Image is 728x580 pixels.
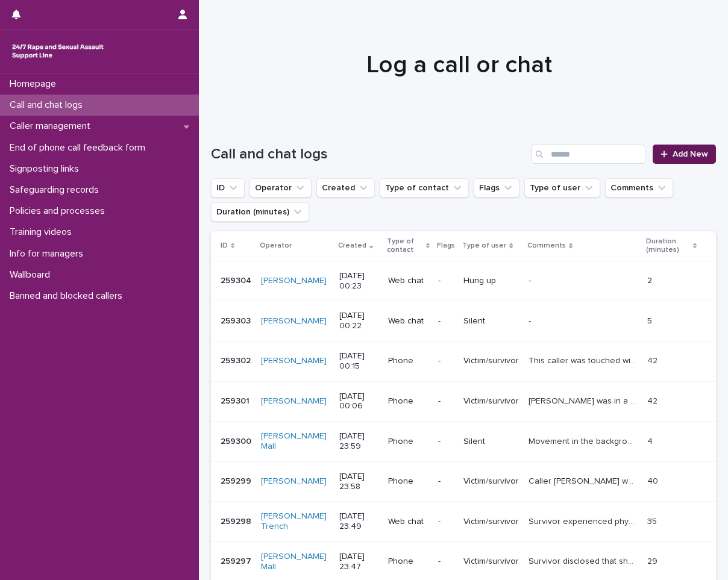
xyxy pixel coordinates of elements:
button: ID [211,178,245,198]
p: This caller was touched without her consent, by someone with whom she was on a 2nd date. We talke... [529,354,639,366]
p: 259302 [221,354,253,366]
p: [DATE] 00:06 [339,391,378,412]
p: 259301 [221,394,252,407]
p: - [438,356,454,366]
tr: 259300259300 [PERSON_NAME] Mall [DATE] 23:59Phone-SilentMovement in the background, no talking be... [211,422,716,462]
p: Caroline was in a 4 month relationship and the man was very romantic initially however on one occ... [529,394,639,407]
p: 4 [647,434,655,447]
p: Phone [388,356,428,366]
p: 40 [647,474,661,487]
tr: 259299259299 [PERSON_NAME] [DATE] 23:58Phone-Victim/survivorCaller [PERSON_NAME] was phoning to d... [211,461,716,502]
p: [DATE] 00:15 [339,351,378,372]
a: [PERSON_NAME] Trench [261,511,330,532]
p: [DATE] 23:59 [339,431,378,452]
p: Call and chat logs [5,99,92,111]
a: [PERSON_NAME] Mall [261,552,330,572]
p: - [438,476,454,487]
p: Victim/survivor [463,557,519,567]
p: Policies and processes [5,205,115,217]
tr: 259301259301 [PERSON_NAME] [DATE] 00:06Phone-Victim/survivor[PERSON_NAME] was in a 4 month relati... [211,381,716,422]
p: Duration (minutes) [646,235,690,257]
p: Phone [388,396,428,407]
p: 5 [647,314,654,326]
p: [DATE] 00:23 [339,271,378,292]
p: Comments [527,239,566,252]
p: Web chat [388,517,428,527]
p: Banned and blocked callers [5,290,132,302]
p: Type of user [462,239,506,252]
p: Victim/survivor [463,476,519,487]
p: Training videos [5,226,81,238]
p: Survivor experienced physical and sexual abuse in their relationship which ended a few years ago.... [529,514,639,527]
p: Phone [388,476,428,487]
button: Duration (minutes) [211,202,309,222]
p: - [438,517,454,527]
p: Survivor disclosed that shared her feelings around impacts of rape lack of support system. [529,554,639,567]
p: Caller Ella was phoning to discuss changes to her life due to her rape and her removal from her r... [529,474,639,487]
p: 29 [647,554,660,567]
p: Flags [437,239,455,252]
p: End of phone call feedback form [5,142,155,154]
p: Caller management [5,120,100,132]
p: Operator [260,239,292,252]
p: - [529,314,533,326]
p: Movement in the background, no talking before caller hung up. [529,434,639,447]
p: [DATE] 23:49 [339,511,378,532]
p: 259297 [221,554,254,567]
button: Created [316,178,375,198]
p: Phone [388,557,428,567]
p: 35 [647,514,659,527]
p: Homepage [5,78,66,90]
p: - [438,437,454,447]
tr: 259304259304 [PERSON_NAME] [DATE] 00:23Web chat-Hung up-- 22 [211,261,716,301]
p: - [438,316,454,326]
a: [PERSON_NAME] [261,476,327,487]
a: [PERSON_NAME] [261,276,327,286]
tr: 259298259298 [PERSON_NAME] Trench [DATE] 23:49Web chat-Victim/survivorSurvivor experienced physic... [211,502,716,542]
p: Safeguarding records [5,184,108,196]
p: 259304 [221,273,254,286]
span: Add New [673,150,708,158]
p: - [438,396,454,407]
p: Created [338,239,366,252]
p: [DATE] 00:22 [339,311,378,331]
div: Search [531,145,645,164]
p: 259303 [221,314,253,326]
button: Flags [474,178,519,198]
p: Silent [463,316,519,326]
p: Hung up [463,276,519,286]
button: Type of contact [380,178,469,198]
p: Signposting links [5,163,89,175]
p: ID [221,239,228,252]
p: Type of contact [387,235,423,257]
p: 259299 [221,474,254,487]
a: Add New [653,145,716,164]
p: Web chat [388,316,428,326]
p: Phone [388,437,428,447]
a: [PERSON_NAME] Mall [261,431,330,452]
p: Victim/survivor [463,356,519,366]
tr: 259303259303 [PERSON_NAME] [DATE] 00:22Web chat-Silent-- 55 [211,301,716,341]
button: Comments [605,178,673,198]
p: [DATE] 23:58 [339,472,378,492]
p: [DATE] 23:47 [339,552,378,572]
img: rhQMoQhaT3yELyF149Cw [10,39,106,63]
h1: Call and chat logs [211,146,526,163]
a: [PERSON_NAME] [261,396,327,407]
a: [PERSON_NAME] [261,316,327,326]
p: Silent [463,437,519,447]
p: 42 [647,354,660,366]
p: Victim/survivor [463,517,519,527]
p: - [529,273,533,286]
p: Wallboard [5,269,60,281]
p: 259300 [221,434,254,447]
p: - [438,276,454,286]
p: 42 [647,394,660,407]
a: [PERSON_NAME] [261,356,327,366]
p: 259298 [221,514,254,527]
button: Type of user [524,178,600,198]
p: 2 [647,273,654,286]
p: Info for managers [5,248,93,260]
h1: Log a call or chat [211,51,707,80]
button: Operator [249,178,312,198]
